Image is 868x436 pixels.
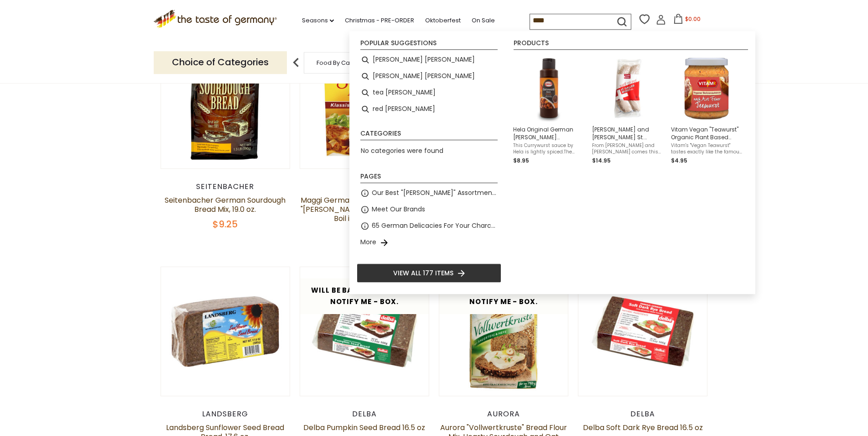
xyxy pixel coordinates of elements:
a: Christmas - PRE-ORDER [345,16,414,26]
a: Schaller and Weber Sankt Galler Wurst[PERSON_NAME] and [PERSON_NAME] St. [PERSON_NAME] Weisswurst... [592,55,664,165]
a: Vitam Vegan "Teawurst" Organic Plant Based Savory Spread, 4.2 ozVitam's "Vegan Teawurst" tastes e... [671,55,743,165]
a: 65 German Delicacies For Your Charcuterie Board [372,221,498,231]
span: [PERSON_NAME] and [PERSON_NAME] St. [PERSON_NAME] Weisswurst, 10 oz. [592,126,664,141]
a: Delba Pumpkin Seed Bread 16.5 oz [303,422,425,433]
li: Hela Original German Curry Wurst Sauce, 300ml [509,52,588,169]
li: weiss wurst [357,68,501,84]
img: Maggi Bread Dumpling Mix Semmel Knoedel [300,39,429,168]
img: Schaller and Weber Sankt Galler Wurst [595,55,661,121]
li: More [357,234,501,251]
a: Oktoberfest [425,16,461,26]
div: Seitenbacher [161,182,291,191]
li: curry wurst [357,52,501,68]
a: Delba Soft Dark Rye Bread 16.5 oz [583,422,703,433]
p: Choice of Categories [154,51,287,74]
span: $0.00 [685,15,701,23]
li: tea wurst [357,84,501,101]
span: This Currywurst sauce by Hela is lightly spiced.The classic among all [PERSON_NAME] ketchups in [... [513,142,585,155]
li: View all 177 items [357,263,501,283]
img: Aurora "Vollwertkruste" Bread Flour Mix, Hearty Sourdough and Oat Crust, 17.5 oz [439,267,568,396]
li: 65 German Delicacies For Your Charcuterie Board [357,218,501,234]
span: View all 177 items [393,268,453,278]
a: Maggi German Bread Dumpling Mix, "[PERSON_NAME] [PERSON_NAME]" Boil in Bag, 6.8 oz. [301,195,428,224]
img: Landsberg Sunflower Seed Bread [161,267,290,396]
div: Landsberg [161,410,291,419]
img: Delba Pumpkin Seed Bread [300,267,429,396]
div: Instant Search Results [349,31,755,294]
span: Vitam's "Vegan Teawurst" tastes exactly like the famous fine German Teewurst spread, just without... [671,142,743,155]
button: $0.00 [668,14,707,27]
div: Delba [578,410,708,419]
div: Delba [300,410,430,419]
li: red wurst [357,101,501,117]
span: $8.95 [513,157,529,164]
li: Popular suggestions [360,40,498,50]
li: Meet Our Brands [357,201,501,218]
li: Products [514,40,748,50]
img: Hela Mild Currywurst Sauce [516,55,582,121]
div: Maggi [300,182,430,191]
span: No categories were found [361,146,443,155]
span: $9.25 [213,218,238,231]
li: Vitam Vegan "Teawurst" Organic Plant Based Savory Spread, 4.2 oz [667,52,746,169]
li: Our Best "[PERSON_NAME]" Assortment: 33 Choices For The Grillabend [357,185,501,201]
a: Hela Mild Currywurst SauceHela Original German [PERSON_NAME] [PERSON_NAME] Sauce, 300mlThis Curry... [513,55,585,165]
a: Our Best "[PERSON_NAME]" Assortment: 33 Choices For The Grillabend [372,188,498,198]
img: Seitenbacher German Sourdough Bread Mix, 19.0 oz. [161,39,290,168]
a: Meet Our Brands [372,204,425,215]
a: On Sale [472,16,495,26]
a: Food By Category [317,59,369,66]
img: Delba Soft Dark Rye Bread [578,267,707,396]
a: Seitenbacher German Sourdough Bread Mix, 19.0 oz. [165,195,286,215]
li: Categories [360,130,498,140]
span: $14.95 [592,157,611,164]
span: From [PERSON_NAME] and [PERSON_NAME] comes this pack of 2 authentic, beloved Swiss veal and pork ... [592,142,664,155]
img: previous arrow [287,53,305,72]
div: Aurora [439,410,569,419]
li: Schaller and Weber St. Galler Weisswurst, 10 oz. [588,52,667,169]
span: Vitam Vegan "Teawurst" Organic Plant Based Savory Spread, 4.2 oz [671,126,743,141]
a: Seasons [302,16,334,26]
li: Pages [360,173,498,183]
span: $4.95 [671,157,687,164]
span: Hela Original German [PERSON_NAME] [PERSON_NAME] Sauce, 300ml [513,126,585,141]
